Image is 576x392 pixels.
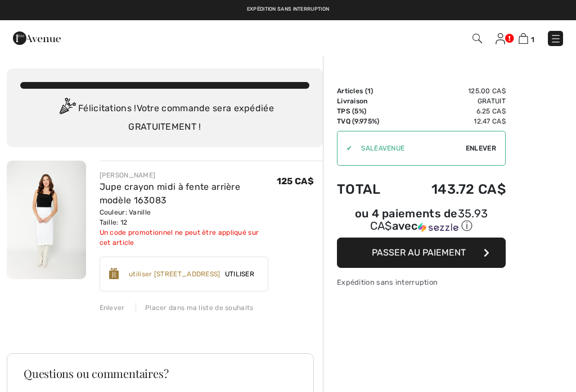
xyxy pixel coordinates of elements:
td: 125.00 CA$ [399,86,506,96]
span: 35.93 CA$ [370,207,488,233]
div: Félicitations ! Votre commande sera expédiée GRATUITEMENT ! [20,98,309,134]
td: Articles ( ) [337,86,399,96]
div: Placer dans ma liste de souhaits [136,303,254,313]
a: Jupe crayon midi à fente arrière modèle 163083 [100,181,241,206]
div: Un code promotionnel ne peut être appliqué sur cet article [100,227,277,248]
img: Sezzle [418,222,458,233]
span: Enlever [466,143,496,153]
img: Jupe crayon midi à fente arrière modèle 163083 [7,161,86,279]
span: Passer au paiement [372,247,466,258]
div: ✔ [337,143,352,153]
span: Utiliser [220,269,259,279]
td: 12.47 CA$ [399,116,506,126]
img: Recherche [472,34,482,43]
div: Expédition sans interruption [337,277,506,288]
img: 1ère Avenue [13,27,61,49]
div: ou 4 paiements de35.93 CA$avecSezzle Cliquez pour en savoir plus sur Sezzle [337,208,506,238]
img: Panier d'achat [519,33,528,44]
img: Congratulation2.svg [56,98,78,120]
span: 125 CA$ [277,176,314,186]
h3: Questions ou commentaires? [24,368,297,379]
td: TVQ (9.975%) [337,116,399,126]
td: Total [337,170,399,208]
button: Passer au paiement [337,238,506,268]
div: [PERSON_NAME] [100,170,277,180]
td: Livraison [337,96,399,106]
td: TPS (5%) [337,106,399,116]
div: Couleur: Vanille Taille: 12 [100,207,277,227]
input: Code promo [352,131,466,165]
div: ou 4 paiements de avec [337,208,506,234]
div: Enlever [100,303,125,313]
img: Menu [550,33,561,44]
img: Reward-Logo.svg [109,268,119,279]
td: 143.72 CA$ [399,170,506,208]
td: 6.25 CA$ [399,106,506,116]
td: Gratuit [399,96,506,106]
a: 1ère Avenue [13,32,61,43]
a: 1 [519,31,534,45]
span: 1 [367,87,371,95]
div: utiliser [STREET_ADDRESS] [129,269,220,279]
img: Mes infos [496,33,505,44]
span: 1 [531,35,534,44]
